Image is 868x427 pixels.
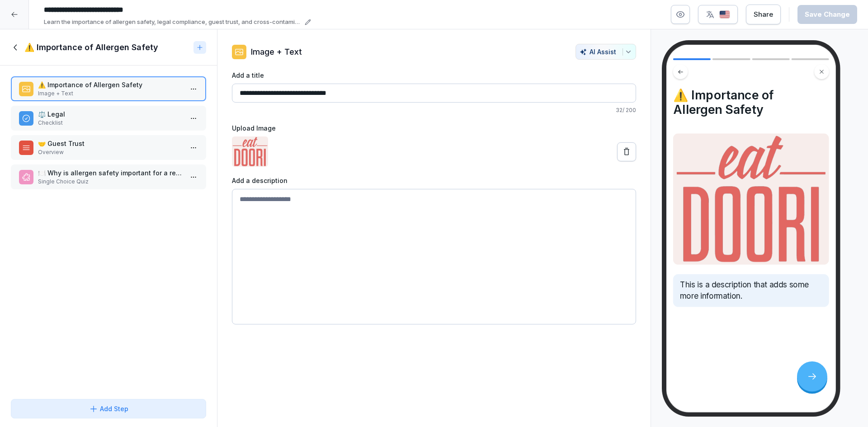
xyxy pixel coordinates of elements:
p: Overview [38,148,183,156]
p: Image + Text [38,89,183,98]
div: Save Change [805,9,850,19]
p: Learn the importance of allergen safety, legal compliance, guest trust, and cross-contamination p... [44,18,302,27]
p: 🤝 Guest Trust [38,139,183,148]
div: 🤝 Guest TrustOverview [11,135,206,160]
button: Save Change [797,5,857,24]
button: Add Step [11,399,206,418]
p: ⚠️ Importance of Allergen Safety [38,80,183,89]
div: ⚖️ LegalChecklist [11,106,206,131]
p: 32 / 200 [232,106,636,114]
p: Image + Text [251,46,302,58]
label: Upload Image [232,123,636,133]
h4: ⚠️ Importance of Allergen Safety [673,88,829,117]
img: cy1v7btz2me67vkorfvc67hd.png [232,136,268,167]
label: Add a title [232,70,636,80]
p: ⚖️ Legal [38,109,183,119]
div: Add Step [89,404,128,413]
div: Share [754,9,773,19]
div: 🍽️ Why is allergen safety important for a restaurant?Single Choice Quiz [11,164,206,189]
p: Checklist [38,119,183,127]
div: ⚠️ Importance of Allergen SafetyImage + Text [11,76,206,101]
img: us.svg [719,10,730,19]
label: Add a description [232,176,636,185]
p: This is a description that adds some more information. [680,279,822,302]
button: Share [746,5,781,24]
button: AI Assist [576,44,636,60]
p: Single Choice Quiz [38,178,183,186]
div: AI Assist [580,48,632,56]
p: 🍽️ Why is allergen safety important for a restaurant? [38,168,183,178]
h1: ⚠️ Importance of Allergen Safety [24,42,158,53]
img: Image and Text preview image [673,133,829,265]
